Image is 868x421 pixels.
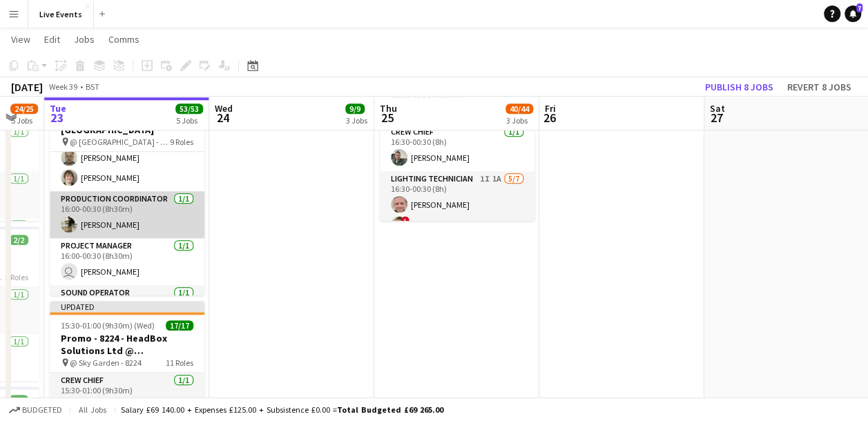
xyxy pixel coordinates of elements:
span: 2/2 [9,235,28,245]
span: 7 [856,3,862,12]
span: Edit [44,33,60,46]
span: View [11,33,30,46]
span: 17/17 [166,320,193,331]
span: @ [GEOGRAPHIC_DATA] - 7851 [70,137,170,147]
span: 9/9 [345,104,365,114]
div: [DATE] [11,80,43,94]
div: Updated [50,301,204,312]
div: 5 Jobs [11,115,37,126]
a: Edit [39,30,66,48]
span: 24/25 [10,104,38,114]
div: 3 Jobs [346,115,367,126]
span: Tue [50,102,66,115]
span: Comms [108,33,139,46]
span: 27 [708,110,725,126]
div: Salary £69 140.00 + Expenses £125.00 + Subsistence £0.00 = [121,404,443,415]
button: Live Events [28,1,94,28]
app-card-role: Crew Chief1/116:30-00:30 (8h)[PERSON_NAME] [380,124,534,171]
span: @ Sky Garden - 8224 [70,358,142,368]
a: View [6,30,36,48]
span: Wed [215,102,233,115]
span: Sat [710,102,725,115]
button: Revert 8 jobs [782,78,857,96]
span: 2 Roles [5,272,28,282]
app-card-role: Crew Chief1/115:30-01:00 (9h30m)[PERSON_NAME] [50,373,204,420]
div: 3 Jobs [506,115,532,126]
span: Total Budgeted £69 265.00 [337,404,443,415]
span: 40/44 [505,104,533,114]
h3: Promo - 8224 - HeadBox Solutions Ltd @ [GEOGRAPHIC_DATA] [50,332,204,357]
app-job-card: 14:30-00:30 (10h) (Wed)14/147851 - T2RL @ [GEOGRAPHIC_DATA] @ [GEOGRAPHIC_DATA] - 78519 RolesLigh... [50,91,204,295]
span: 11 Roles [166,358,193,368]
span: All jobs [76,404,109,415]
span: 26 [543,110,556,126]
a: 7 [845,6,861,22]
button: Budgeted [7,402,64,418]
span: 53/53 [175,104,203,114]
button: Publish 8 jobs [700,78,779,96]
app-card-role: Sound Operator1/1 [50,285,204,332]
span: 15:30-01:00 (9h30m) (Wed) [61,320,155,331]
app-card-role: Production Coordinator1/116:00-00:30 (8h30m)[PERSON_NAME] [50,191,204,238]
span: 1/1 [9,395,28,405]
a: Jobs [68,30,100,48]
span: 25 [378,110,397,126]
div: BST [86,81,99,92]
div: 5 Jobs [176,115,202,126]
span: Fri [545,102,556,115]
span: Jobs [74,33,95,46]
span: 24 [213,110,233,126]
span: Budgeted [22,405,62,415]
span: Week 39 [46,81,80,92]
a: Comms [103,30,145,48]
span: ! [401,216,409,224]
app-card-role: Project Manager1/116:00-00:30 (8h30m) [PERSON_NAME] [50,238,204,285]
span: 9 Roles [170,137,193,147]
app-card-role: Lighting Technician1I1A5/716:30-00:30 (8h)[PERSON_NAME]![PERSON_NAME] [380,171,534,338]
span: Thu [380,102,397,115]
span: 23 [48,110,66,126]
